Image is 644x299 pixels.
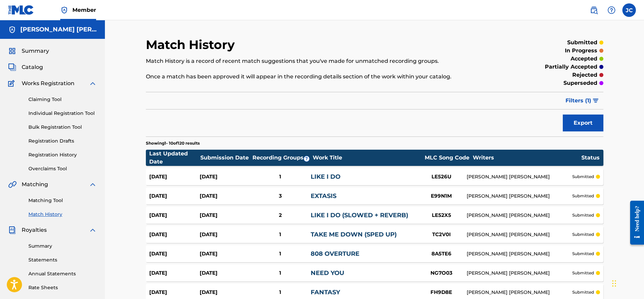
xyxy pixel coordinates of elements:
[22,63,43,71] span: Catalog
[149,269,200,277] div: [DATE]
[610,267,644,299] iframe: Chat Widget
[250,173,311,181] div: 1
[89,79,97,88] img: expand
[607,6,616,14] img: help
[89,226,97,234] img: expand
[250,269,311,277] div: 1
[563,115,603,131] button: Export
[8,180,17,189] img: Matching
[622,3,636,17] div: User Menu
[467,212,572,219] div: [PERSON_NAME] [PERSON_NAME]
[8,226,16,234] img: Royalties
[28,96,97,103] a: Claiming Tool
[313,154,421,162] div: Work Title
[28,197,97,204] a: Matching Tool
[149,150,200,166] div: Last Updated Date
[587,3,601,17] a: Public Search
[422,154,472,162] div: MLC Song Code
[250,250,311,258] div: 1
[311,192,336,200] a: EXTASIS
[467,250,572,257] div: [PERSON_NAME] [PERSON_NAME]
[200,289,250,296] div: [DATE]
[311,250,359,257] a: 808 OVERTURE
[572,71,597,79] p: rejected
[250,231,311,239] div: 1
[28,284,97,291] a: Rate Sheets
[251,154,312,162] div: Recording Groups
[605,3,618,17] div: Help
[416,173,467,181] div: LE526U
[28,124,97,131] a: Bulk Registration Tool
[28,256,97,264] a: Statements
[149,231,200,239] div: [DATE]
[467,270,572,277] div: [PERSON_NAME] [PERSON_NAME]
[8,47,16,55] img: Summary
[572,289,594,295] p: submitted
[8,5,34,15] img: MLC Logo
[311,173,340,180] a: LIKE I DO
[467,231,572,238] div: [PERSON_NAME] [PERSON_NAME]
[572,270,594,276] p: submitted
[250,192,311,200] div: 3
[625,196,644,250] iframe: Resource Center
[28,138,97,145] a: Registration Drafts
[250,211,311,219] div: 2
[593,99,599,103] img: filter
[8,63,43,71] a: CatalogCatalog
[146,37,238,52] h2: Match History
[416,231,467,239] div: TC2V0I
[311,231,397,238] a: TAKE ME DOWN (SPED UP)
[416,269,467,277] div: NG7O03
[572,193,594,199] p: submitted
[22,226,47,234] span: Royalties
[28,211,97,218] a: Match History
[22,79,74,88] span: Works Registration
[561,92,603,109] button: Filters (1)
[149,289,200,296] div: [DATE]
[8,63,16,71] img: Catalog
[572,174,594,180] p: submitted
[250,289,311,296] div: 1
[22,47,49,55] span: Summary
[60,6,68,14] img: Top Rightsholder
[149,211,200,219] div: [DATE]
[304,156,309,161] span: ?
[200,250,250,258] div: [DATE]
[467,193,572,200] div: [PERSON_NAME] [PERSON_NAME]
[545,63,597,71] p: partially accepted
[20,26,97,33] h5: JOSE ANIBAL CRISTOPHER PARRA
[416,289,467,296] div: FH9D8E
[28,151,97,158] a: Registration History
[590,6,598,14] img: search
[200,192,250,200] div: [DATE]
[72,6,96,14] span: Member
[146,73,498,81] p: Once a match has been approved it will appear in the recording details section of the work within...
[467,289,572,296] div: [PERSON_NAME] [PERSON_NAME]
[565,47,597,55] p: in progress
[8,26,16,34] img: Accounts
[473,154,581,162] div: Writers
[416,250,467,258] div: 8A5TE6
[612,273,616,294] div: Arrastrar
[610,267,644,299] div: Widget de chat
[22,180,48,189] span: Matching
[28,110,97,117] a: Individual Registration Tool
[311,269,344,277] a: NEED YOU
[572,251,594,257] p: submitted
[572,212,594,218] p: submitted
[581,154,600,162] div: Status
[149,192,200,200] div: [DATE]
[311,211,408,219] a: LIKE I DO (SLOWED + REVERB)
[200,173,250,181] div: [DATE]
[28,243,97,250] a: Summary
[416,211,467,219] div: LE52X5
[571,55,597,63] p: accepted
[567,39,597,47] p: submitted
[200,211,250,219] div: [DATE]
[8,47,49,55] a: SummarySummary
[200,269,250,277] div: [DATE]
[311,289,340,296] a: FANTASY
[563,79,597,87] p: superseded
